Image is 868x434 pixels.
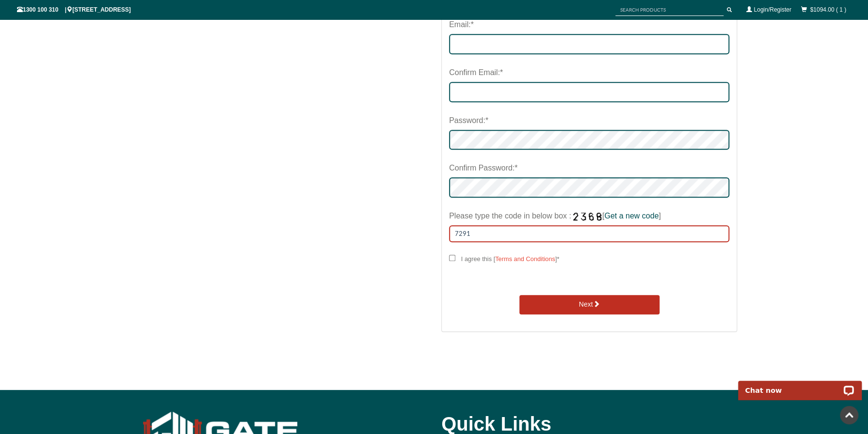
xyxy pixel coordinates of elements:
[810,6,846,13] a: $1094.00 ( 1 )
[754,6,791,13] a: Login/Register
[449,112,488,130] label: Password:*
[449,64,503,82] label: Confirm Email:*
[495,255,555,263] a: Terms and Conditions
[615,4,723,16] input: SEARCH PRODUCTS
[17,6,131,13] span: 1300 100 310 | [STREET_ADDRESS]
[571,212,602,221] img: Click here for another number
[461,255,557,263] strong: I agree this [ ]
[519,295,659,314] button: Next
[449,159,517,177] label: Confirm Password:*
[449,207,661,225] label: Please type the code in below box : [ ]
[604,212,659,220] a: Get a new code
[449,16,474,34] label: Email:*
[732,370,868,400] iframe: LiveChat chat widget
